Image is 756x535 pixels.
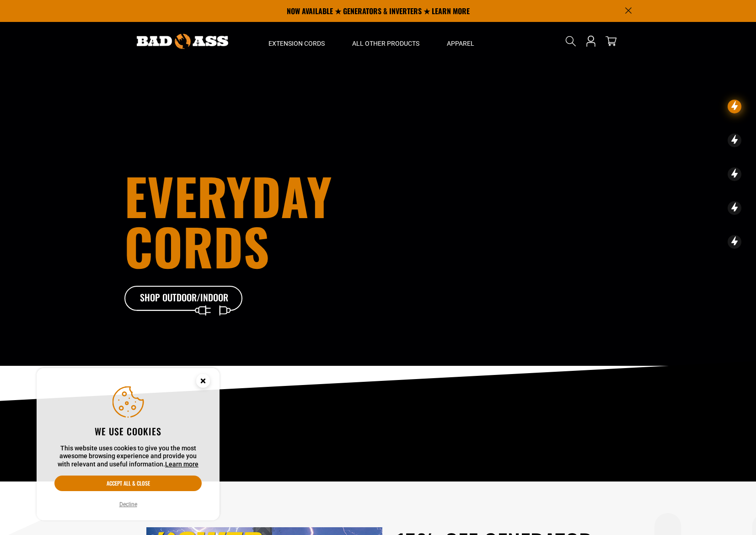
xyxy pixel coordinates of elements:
[433,22,488,60] summary: Apparel
[137,34,228,49] img: Bad Ass Extension Cords
[447,39,474,48] span: Apparel
[54,425,202,437] h2: We use cookies
[124,286,243,311] a: Shop Outdoor/Indoor
[338,22,433,60] summary: All Other Products
[117,500,140,509] button: Decline
[563,34,578,48] summary: Search
[352,39,419,48] span: All Other Products
[37,368,220,521] aside: Cookie Consent
[54,476,202,491] button: Accept all & close
[54,444,202,469] p: This website uses cookies to give you the most awesome browsing experience and provide you with r...
[255,22,338,60] summary: Extension Cords
[268,39,325,48] span: Extension Cords
[165,460,198,468] a: Learn more
[124,171,429,271] h1: Everyday cords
